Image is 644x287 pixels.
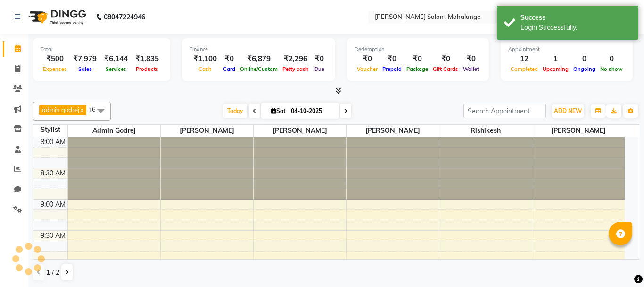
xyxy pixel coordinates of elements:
[104,4,145,30] b: 08047224946
[68,125,160,137] span: admin godrej
[69,53,100,64] div: ₹7,979
[311,53,328,64] div: ₹0
[269,107,288,114] span: Sat
[571,53,598,64] div: 0
[552,104,584,118] button: ADD NEW
[103,66,129,72] span: Services
[380,66,404,72] span: Prepaid
[347,125,439,137] span: [PERSON_NAME]
[133,66,161,72] span: Products
[196,66,214,72] span: Cash
[598,53,625,64] div: 0
[571,66,598,72] span: Ongoing
[238,53,280,64] div: ₹6,879
[76,66,94,72] span: Sales
[88,105,103,113] span: +6
[540,53,571,64] div: 1
[540,66,571,72] span: Upcoming
[520,13,631,23] div: Success
[439,125,532,137] span: Rishikesh
[508,66,540,72] span: Completed
[41,53,69,64] div: ₹500
[161,125,253,137] span: [PERSON_NAME]
[41,45,163,53] div: Total
[39,200,67,209] div: 9:00 AM
[430,53,461,64] div: ₹0
[132,53,163,64] div: ₹1,835
[39,168,67,178] div: 8:30 AM
[355,45,481,53] div: Redemption
[39,231,67,241] div: 9:30 AM
[42,106,79,113] span: admin godrej
[280,53,311,64] div: ₹2,296
[221,66,238,72] span: Card
[598,66,625,72] span: No show
[554,107,582,114] span: ADD NEW
[24,4,89,30] img: logo
[79,106,83,113] a: x
[33,125,67,135] div: Stylist
[532,125,625,137] span: [PERSON_NAME]
[520,23,631,33] div: Login Successfully.
[508,53,540,64] div: 12
[404,53,430,64] div: ₹0
[461,53,481,64] div: ₹0
[288,104,335,118] input: 2025-10-04
[223,104,247,118] span: Today
[355,53,380,64] div: ₹0
[312,66,327,72] span: Due
[221,53,238,64] div: ₹0
[280,66,311,72] span: Petty cash
[380,53,404,64] div: ₹0
[254,125,346,137] span: [PERSON_NAME]
[100,53,132,64] div: ₹6,144
[41,66,69,72] span: Expenses
[190,53,221,64] div: ₹1,100
[463,104,546,118] input: Search Appointment
[355,66,380,72] span: Voucher
[404,66,430,72] span: Package
[39,137,67,147] div: 8:00 AM
[46,268,59,278] span: 1 / 2
[461,66,481,72] span: Wallet
[508,45,625,53] div: Appointment
[430,66,461,72] span: Gift Cards
[190,45,328,53] div: Finance
[238,66,280,72] span: Online/Custom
